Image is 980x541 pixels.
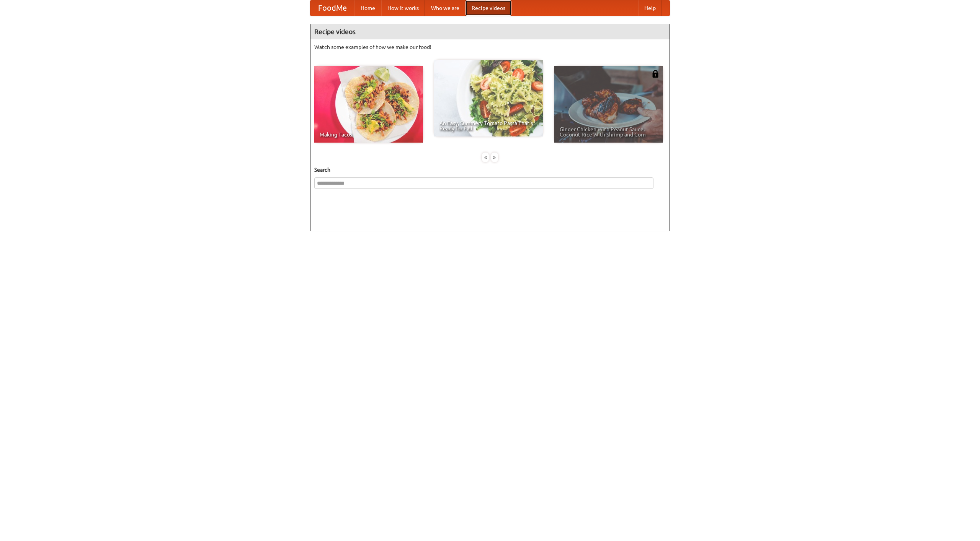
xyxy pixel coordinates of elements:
a: Making Tacos [314,66,423,143]
span: Making Tacos [320,132,418,137]
span: An Easy, Summery Tomato Pasta That's Ready for Fall [439,120,537,131]
a: Home [354,0,381,16]
img: 483408.png [652,70,659,78]
a: Recipe videos [465,0,511,16]
div: » [491,153,498,162]
div: « [482,153,489,162]
h4: Recipe videos [310,24,670,39]
a: An Easy, Summery Tomato Pasta That's Ready for Fall [434,60,543,136]
p: Watch some examples of how we make our food! [314,43,666,51]
a: Who we are [425,0,465,16]
a: FoodMe [310,0,354,16]
h5: Search [314,166,666,174]
a: How it works [381,0,425,16]
a: Help [638,0,662,16]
